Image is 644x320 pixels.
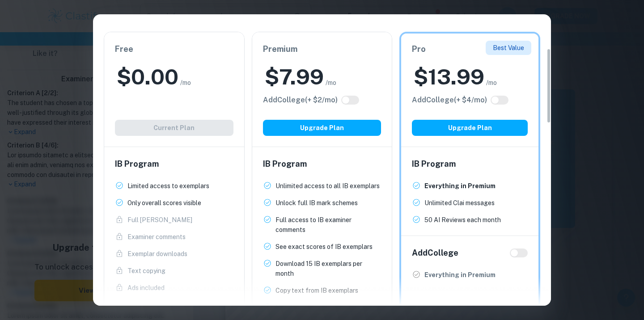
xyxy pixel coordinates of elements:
[326,78,336,88] span: /mo
[414,63,484,91] h2: $ 13.99
[263,158,381,170] h6: IB Program
[424,181,496,191] p: Everything in Premium
[275,242,373,252] p: See exact scores of IB exemplars
[412,158,528,170] h6: IB Program
[424,270,496,280] p: Everything in Premium
[117,63,178,91] h2: $ 0.00
[493,43,524,53] p: Best Value
[424,215,501,225] p: 50 AI Reviews each month
[127,266,165,276] p: Text copying
[412,43,528,55] h6: Pro
[275,198,358,208] p: Unlock full IB mark schemes
[412,120,528,136] button: Upgrade Plan
[265,63,324,91] h2: $ 7.99
[127,232,186,242] p: Examiner comments
[275,215,381,235] p: Full access to IB examiner comments
[424,198,495,208] p: Unlimited Clai messages
[412,247,458,259] h6: Add College
[263,43,381,55] h6: Premium
[486,78,497,88] span: /mo
[263,120,381,136] button: Upgrade Plan
[127,215,192,225] p: Full [PERSON_NAME]
[127,181,209,191] p: Limited access to exemplars
[127,249,187,259] p: Exemplar downloads
[275,181,380,191] p: Unlimited access to all IB exemplars
[180,78,191,88] span: /mo
[115,158,233,170] h6: IB Program
[412,95,487,105] h6: Click to see all the additional College features.
[127,198,201,208] p: Only overall scores visible
[263,95,338,105] h6: Click to see all the additional College features.
[275,259,381,278] p: Download 15 IB exemplars per month
[115,43,233,55] h6: Free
